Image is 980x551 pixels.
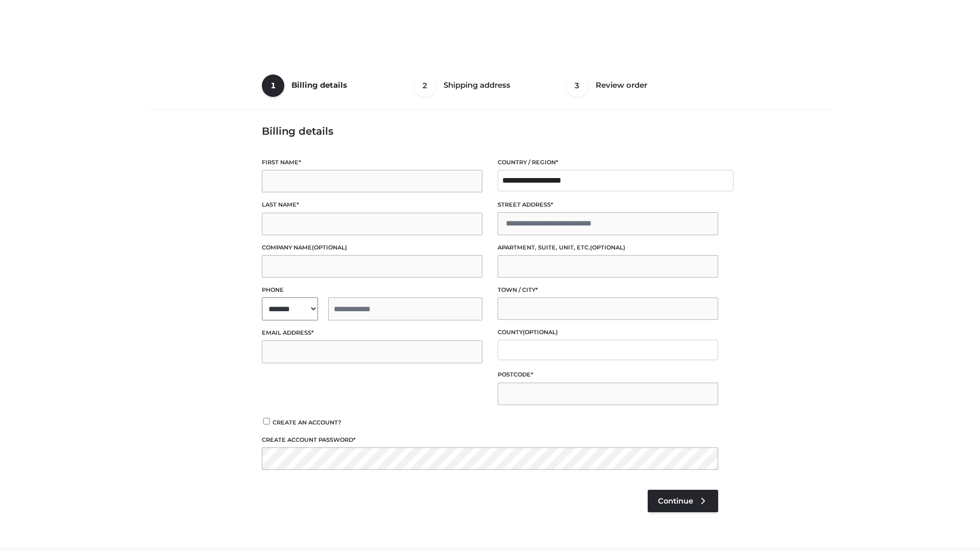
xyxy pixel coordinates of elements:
span: 1 [262,74,284,97]
label: Postcode [498,370,718,380]
label: Country / Region [498,158,718,167]
span: Billing details [291,80,347,90]
span: Continue [658,496,693,506]
span: 3 [566,74,589,97]
label: Street address [498,200,718,210]
label: County [498,328,718,337]
span: (optional) [312,244,347,251]
span: (optional) [590,244,625,251]
a: Continue [648,490,718,512]
label: Company name [262,243,482,253]
span: (optional) [523,329,558,336]
label: Email address [262,328,482,338]
label: Phone [262,285,482,295]
label: Last name [262,200,482,210]
label: First name [262,158,482,167]
h3: Billing details [262,125,718,137]
span: Create an account? [273,419,341,426]
label: Apartment, suite, unit, etc. [498,243,718,253]
label: Create account password [262,435,718,445]
input: Create an account? [262,418,271,424]
span: Review order [596,80,647,90]
label: Town / City [498,285,718,295]
span: 2 [414,74,436,97]
span: Shipping address [444,80,510,90]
